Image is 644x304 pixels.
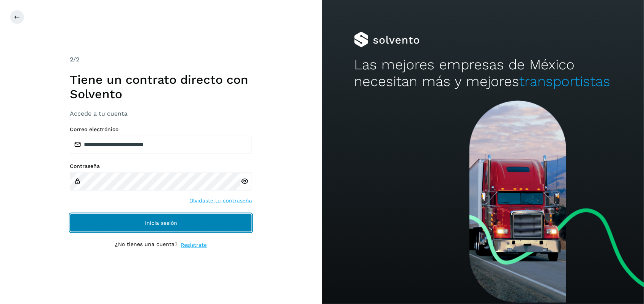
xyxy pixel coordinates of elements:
[189,197,252,205] a: Olvidaste tu contraseña
[70,56,73,63] span: 2
[70,214,252,232] button: Inicia sesión
[145,220,177,226] span: Inicia sesión
[70,163,252,169] label: Contraseña
[70,110,252,117] h3: Accede a tu cuenta
[70,55,252,64] div: /2
[181,241,207,249] a: Regístrate
[354,56,612,90] h2: Las mejores empresas de México necesitan más y mejores
[115,241,178,249] p: ¿No tienes una cuenta?
[70,72,252,102] h1: Tiene un contrato directo con Solvento
[519,73,610,89] span: transportistas
[70,126,252,133] label: Correo electrónico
